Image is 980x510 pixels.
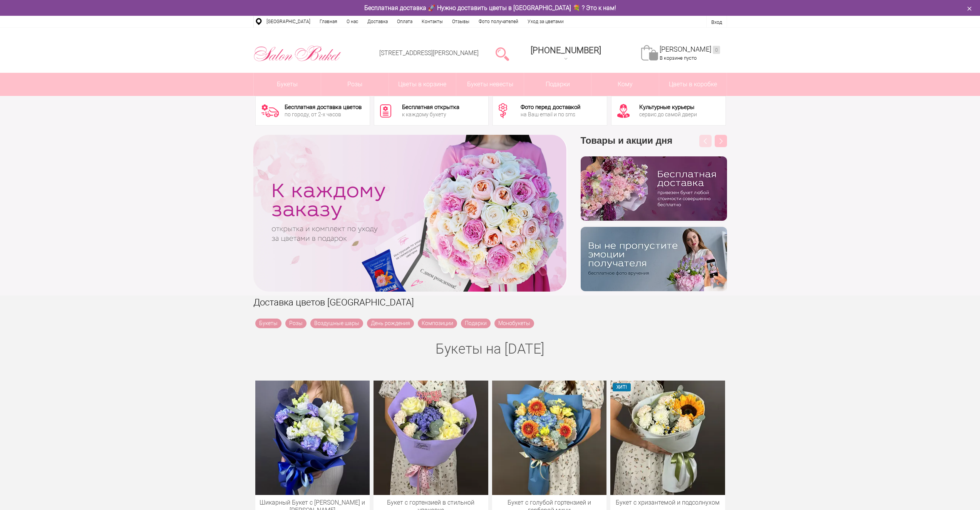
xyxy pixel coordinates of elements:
[418,319,457,328] a: Композиции
[526,43,606,65] a: [PHONE_NUMBER]
[285,319,307,328] a: Розы
[253,295,727,309] h1: Доставка цветов [GEOGRAPHIC_DATA]
[660,55,697,61] span: В корзине пусто
[374,381,488,495] img: Букет с гортензией в стильной упаковке
[613,383,631,391] span: ХИТ!
[581,156,727,221] img: hpaj04joss48rwypv6hbykmvk1dj7zyr.png.webp
[402,104,459,110] div: Бесплатная открытка
[310,319,363,328] a: Воздушные шары
[523,16,568,27] a: Уход за цветами
[321,73,389,96] a: Розы
[494,319,534,328] a: Монобукеты
[524,73,591,96] a: Подарки
[581,227,727,291] img: v9wy31nijnvkfycrkduev4dhgt9psb7e.png.webp
[402,112,459,117] div: к каждому букету
[659,73,727,96] a: Цветы в коробке
[285,104,362,110] div: Бесплатная доставка цветов
[531,45,601,55] span: [PHONE_NUMBER]
[461,319,491,328] a: Подарки
[456,73,524,96] a: Букеты невесты
[417,16,447,27] a: Контакты
[255,319,281,328] a: Букеты
[660,45,720,54] a: [PERSON_NAME]
[591,73,659,96] span: Кому
[521,104,580,110] div: Фото перед доставкой
[713,46,720,54] ins: 0
[436,341,544,357] a: Букеты на [DATE]
[315,16,342,27] a: Главная
[474,16,523,27] a: Фото получателей
[581,135,727,156] h3: Товары и акции дня
[253,44,342,64] img: Цветы Нижний Новгород
[521,112,580,117] div: на Ваш email и по sms
[715,135,727,147] button: Next
[248,4,733,12] div: Бесплатная доставка 🚀 Нужно доставить цветы в [GEOGRAPHIC_DATA] 💐 ? Это к нам!
[711,19,722,25] a: Вход
[379,49,479,57] a: [STREET_ADDRESS][PERSON_NAME]
[363,16,392,27] a: Доставка
[639,104,697,110] div: Культурные курьеры
[285,112,362,117] div: по городу, от 2-х часов
[255,381,370,495] img: Шикарный Букет с Розами и Синими Диантусами
[367,319,414,328] a: День рождения
[639,112,697,117] div: сервис до самой двери
[610,381,725,495] img: Букет с хризантемой и подсолнухом
[254,73,321,96] a: Букеты
[342,16,363,27] a: О нас
[262,16,315,27] a: [GEOGRAPHIC_DATA]
[392,16,417,27] a: Оплата
[614,499,721,507] a: Букет с хризантемой и подсолнухом
[492,381,607,495] img: Букет с голубой гортензией и герберой мини
[389,73,456,96] a: Цветы в корзине
[447,16,474,27] a: Отзывы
